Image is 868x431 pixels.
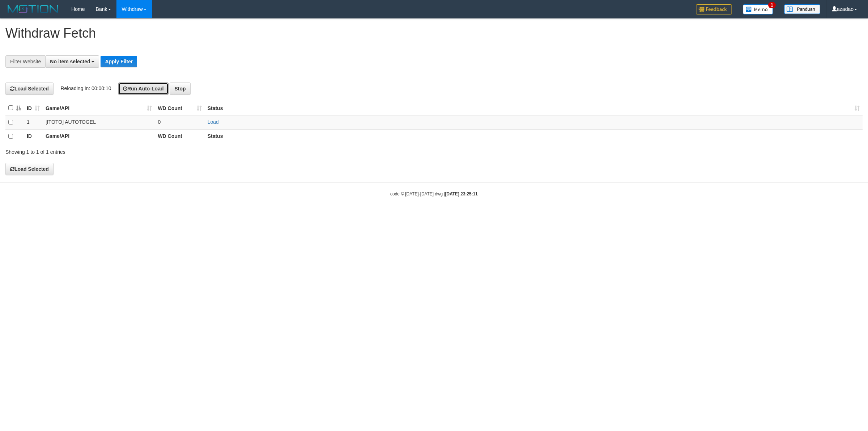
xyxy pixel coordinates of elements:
[43,129,155,143] th: Game/API
[24,129,43,143] th: ID
[45,55,99,68] button: No item selected
[208,119,219,125] a: Load
[170,83,190,95] button: Stop
[101,56,137,67] button: Apply Filter
[60,85,111,91] span: Reloading in: 00:00:10
[24,115,43,129] td: 1
[24,101,43,115] th: ID: activate to sort column ascending
[205,101,863,115] th: Status: activate to sort column ascending
[43,115,155,129] td: [ITOTO] AUTOTOGEL
[390,191,478,197] small: code © [DATE]-[DATE] dwg |
[696,4,732,14] img: Feedback.jpg
[445,191,478,197] strong: [DATE] 23:25:11
[158,119,161,125] span: 0
[5,4,60,14] img: MOTION_logo.png
[5,55,45,68] div: Filter Website
[784,4,820,14] img: panduan.png
[155,129,204,143] th: WD Count
[43,101,155,115] th: Game/API: activate to sort column ascending
[5,145,356,156] div: Showing 1 to 1 of 1 entries
[743,4,773,14] img: Button%20Memo.svg
[5,26,863,41] h1: Withdraw Fetch
[768,2,776,8] span: 1
[205,129,863,143] th: Status
[155,101,204,115] th: WD Count: activate to sort column ascending
[5,163,54,175] button: Load Selected
[50,59,90,64] span: No item selected
[5,83,54,95] button: Load Selected
[118,83,169,95] button: Run Auto-Load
